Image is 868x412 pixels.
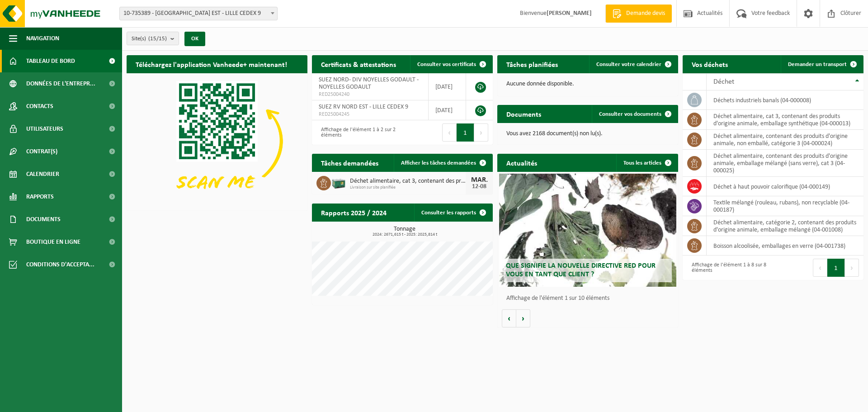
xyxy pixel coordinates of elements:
button: Next [474,123,488,142]
button: OK [184,32,205,46]
td: déchet alimentaire, contenant des produits d'origine animale, emballage mélangé (sans verre), cat... [707,150,863,177]
span: Consulter vos certificats [417,62,476,67]
h2: Téléchargez l'application Vanheede+ maintenant! [127,55,296,73]
span: 2024: 2671,615 t - 2025: 2025,814 t [316,232,493,237]
button: Next [845,259,859,277]
button: Volgende [516,309,530,327]
span: Que signifie la nouvelle directive RED pour vous en tant que client ? [506,262,656,278]
span: Demande devis [624,9,667,18]
td: déchet alimentaire, contenant des produits d'origine animale, non emballé, catégorie 3 (04-000024) [707,130,863,150]
span: Calendrier [26,163,59,185]
p: Affichage de l'élément 1 sur 10 éléments [506,295,674,302]
button: Site(s)(15/15) [127,32,179,45]
img: PB-LB-0680-HPE-GN-01 [331,175,346,190]
span: Consulter vos documents [599,111,661,117]
h2: Certificats & attestations [312,55,405,73]
span: SUEZ NORD- DIV NOYELLES GODAULT - NOYELLES GODAULT [319,76,419,90]
span: Afficher les tâches demandées [401,160,476,166]
span: Conditions d'accepta... [26,253,94,276]
h2: Tâches demandées [312,154,387,171]
p: Aucune donnée disponible. [506,81,669,87]
div: Affichage de l'élément 1 à 2 sur 2 éléments [316,123,398,142]
span: 10-735389 - SUEZ RV NORD EST - LILLE CEDEX 9 [120,7,277,20]
a: Consulter les rapports [414,204,492,222]
div: 12-08 [470,184,488,190]
span: Documents [26,208,61,231]
span: Consulter votre calendrier [596,62,661,67]
a: Demander un transport [781,55,863,73]
span: Contrat(s) [26,140,57,163]
button: 1 [827,259,845,277]
span: Données de l'entrepr... [26,72,95,95]
span: Utilisateurs [26,118,63,140]
span: Rapports [26,185,54,208]
h2: Tâches planifiées [497,55,567,73]
td: déchet alimentaire, cat 3, contenant des produits d'origine animale, emballage synthétique (04-00... [707,110,863,130]
span: SUEZ RV NORD EST - LILLE CEDEX 9 [319,104,408,110]
strong: [PERSON_NAME] [547,10,592,17]
span: Navigation [26,27,59,50]
span: Déchet [713,78,734,85]
button: 1 [457,123,474,142]
button: Previous [442,123,457,142]
div: Affichage de l'élément 1 à 8 sur 8 éléments [687,258,769,278]
a: Que signifie la nouvelle directive RED pour vous en tant que client ? [499,174,676,287]
td: déchet à haut pouvoir calorifique (04-000149) [707,177,863,196]
a: Consulter vos documents [592,105,677,123]
span: Demander un transport [788,62,847,67]
h3: Tonnage [316,226,493,237]
a: Consulter vos certificats [410,55,492,73]
button: Vorige [502,309,516,327]
td: déchet alimentaire, catégorie 2, contenant des produits d'origine animale, emballage mélangé (04-... [707,216,863,236]
span: 10-735389 - SUEZ RV NORD EST - LILLE CEDEX 9 [119,7,278,20]
a: Demande devis [605,5,672,23]
a: Tous les articles [616,154,677,172]
div: MAR. [470,176,488,184]
button: Previous [813,259,827,277]
span: RED25004245 [319,111,421,118]
td: textile mélangé (rouleau, rubans), non recyclable (04-000187) [707,196,863,216]
h2: Actualités [497,154,546,171]
img: Download de VHEPlus App [127,73,307,209]
td: [DATE] [429,73,466,100]
span: Tableau de bord [26,50,75,72]
h2: Rapports 2025 / 2024 [312,204,396,221]
span: Boutique en ligne [26,231,80,253]
td: [DATE] [429,100,466,120]
td: déchets industriels banals (04-000008) [707,90,863,110]
span: Déchet alimentaire, cat 3, contenant des produits d'origine animale, emballage s... [350,178,466,185]
count: (15/15) [148,36,167,42]
p: Vous avez 2168 document(s) non lu(s). [506,131,669,137]
h2: Documents [497,105,550,123]
span: Site(s) [132,32,167,46]
h2: Vos déchets [683,55,737,73]
span: RED25004240 [319,91,421,98]
td: boisson alcoolisée, emballages en verre (04-001738) [707,236,863,256]
span: Contacts [26,95,53,118]
a: Consulter votre calendrier [589,55,677,73]
span: Livraison sur site planifiée [350,185,466,190]
a: Afficher les tâches demandées [394,154,492,172]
